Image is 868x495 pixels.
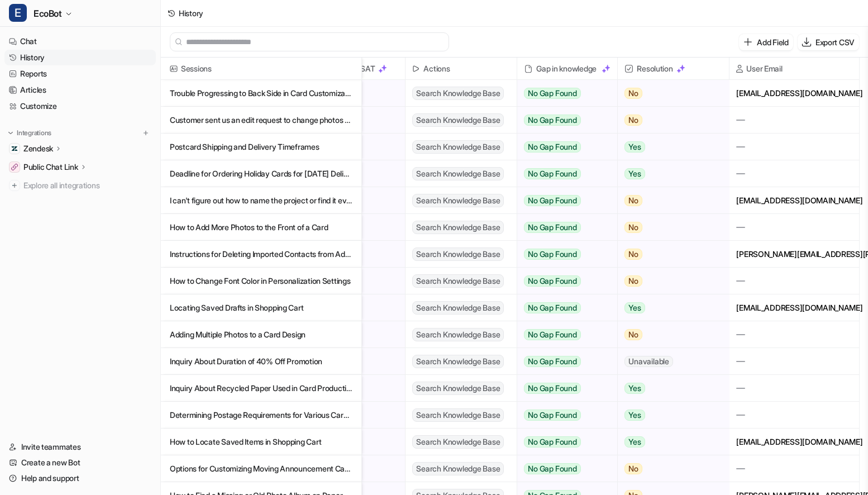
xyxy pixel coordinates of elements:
span: Search Knowledge Base [412,221,504,234]
span: Search Knowledge Base [412,301,504,315]
button: No Gap Found [517,80,609,107]
span: No [624,249,642,260]
p: Integrations [17,128,51,137]
button: Add Field [739,34,793,50]
span: Sessions [165,58,357,80]
span: No Gap Found [524,383,580,394]
span: Search Knowledge Base [412,328,504,341]
span: Yes [624,302,645,313]
p: Locating Saved Drafts in Shopping Cart [170,294,352,321]
span: Search Knowledge Base [412,274,504,288]
a: Reports [4,66,156,82]
span: Search Knowledge Base [412,355,504,368]
span: No Gap Found [524,168,580,179]
span: No [624,463,642,474]
div: [EMAIL_ADDRESS][DOMAIN_NAME] [729,294,859,321]
span: Search Knowledge Base [412,462,504,475]
span: Search Knowledge Base [412,140,504,154]
button: No [618,214,720,241]
span: No Gap Found [524,115,580,126]
button: Good [327,294,398,321]
button: Great [327,80,398,107]
button: No Gap Found [517,402,609,429]
button: No Gap Found [517,268,609,294]
button: No Gap Found [517,214,609,241]
img: explore all integrations [9,180,20,191]
a: Explore all integrations [4,178,156,193]
button: Good [327,348,398,375]
span: Resolution [622,58,724,80]
div: [EMAIL_ADDRESS][DOMAIN_NAME] [729,80,859,106]
button: Yes [618,375,720,402]
span: Yes [624,141,645,153]
span: No Gap Found [524,302,580,313]
button: No Gap Found [517,348,609,375]
button: No [618,268,720,294]
a: Invite teammates [4,439,156,455]
button: Poor [327,429,398,455]
span: No Gap Found [524,195,580,206]
a: Chat [4,34,156,49]
span: No Gap Found [524,249,580,260]
p: Customer sent us an edit request to change photos but we printed and delivered their order withou... [170,107,352,134]
div: [PERSON_NAME][EMAIL_ADDRESS][PERSON_NAME][DOMAIN_NAME] [729,241,859,267]
button: Yes [618,429,720,455]
button: No Gap Found [517,294,609,321]
p: Add Field [757,36,788,48]
div: Gap in knowledge [522,58,613,80]
button: Integrations [4,127,55,139]
span: No Gap Found [524,329,580,340]
button: Great [327,455,398,482]
span: AI CSAT [332,58,400,80]
button: Good [327,402,398,429]
span: No Gap Found [524,410,580,421]
a: Help and support [4,470,156,486]
p: Zendesk [23,143,53,154]
span: No [624,275,642,287]
button: No Gap Found [517,375,609,402]
button: Export CSV [798,34,859,50]
button: Great [327,268,398,294]
button: Yes [618,402,720,429]
div: [EMAIL_ADDRESS][DOMAIN_NAME] [729,429,859,455]
span: Search Knowledge Base [412,87,504,100]
button: No [618,187,720,214]
p: Inquiry About Duration of 40% Off Promotion [170,348,352,375]
h2: Actions [423,58,450,80]
p: How to Locate Saved Items in Shopping Cart [170,429,352,455]
span: Yes [624,383,645,394]
button: Good [327,107,398,134]
p: Postcard Shipping and Delivery Timeframes [170,134,352,160]
span: Search Knowledge Base [412,167,504,180]
p: Instructions for Deleting Imported Contacts from Address Book [170,241,352,268]
img: Zendesk [11,145,18,152]
img: menu_add.svg [142,129,150,137]
span: Search Knowledge Base [412,113,504,127]
button: No Gap Found [517,187,609,214]
button: No [618,241,720,268]
a: Articles [4,82,156,98]
div: History [179,7,203,19]
p: How to Change Font Color in Personalization Settings [170,268,352,294]
span: No Gap Found [524,275,580,287]
button: No [618,455,720,482]
p: Adding Multiple Photos to a Card Design [170,321,352,348]
span: No [624,222,642,233]
p: Public Chat Link [23,161,78,173]
span: Search Knowledge Base [412,194,504,207]
span: Search Knowledge Base [412,247,504,261]
button: Great [327,134,398,160]
span: Yes [624,410,645,421]
span: No Gap Found [524,436,580,448]
button: Yes [618,160,720,187]
button: No Gap Found [517,429,609,455]
span: No Gap Found [524,463,580,474]
span: Unavailable [624,356,673,367]
span: E [9,4,27,22]
button: Great [327,187,398,214]
p: Deadline for Ordering Holiday Cards for [DATE] Delivery [170,160,352,187]
button: No Gap Found [517,107,609,134]
button: No [618,321,720,348]
button: No Gap Found [517,321,609,348]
